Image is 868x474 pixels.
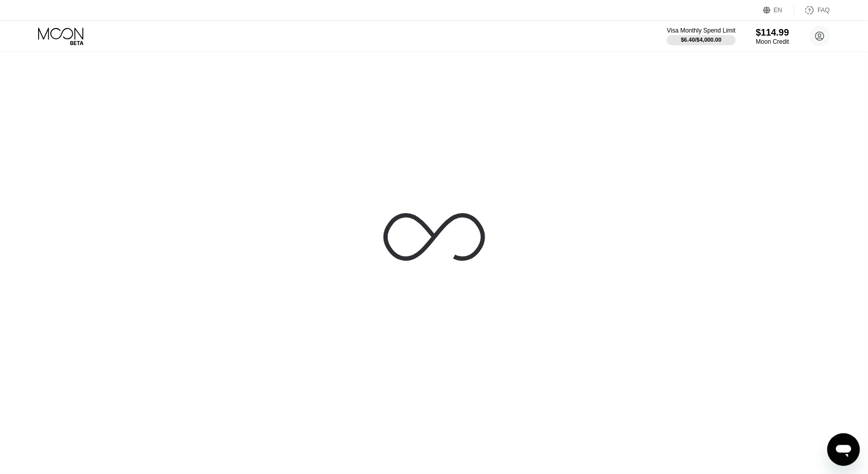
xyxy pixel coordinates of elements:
div: Visa Monthly Spend Limit$6.40/$4,000.00 [667,27,735,45]
div: FAQ [794,5,830,15]
div: Visa Monthly Spend Limit [667,27,735,34]
div: EN [774,7,783,14]
div: $114.99Moon Credit [756,27,789,45]
div: FAQ [818,7,830,14]
div: Moon Credit [756,38,789,45]
iframe: Button to launch messaging window [827,433,860,466]
div: $6.40 / $4,000.00 [681,37,722,43]
div: EN [763,5,794,15]
div: $114.99 [756,27,789,38]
